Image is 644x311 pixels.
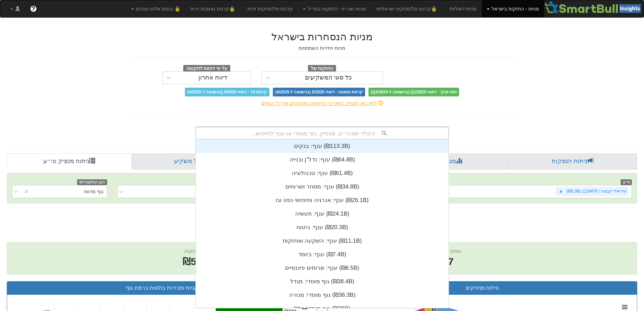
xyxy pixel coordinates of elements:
[196,248,449,261] div: ענף: ‏ביומד ‎(₪7.4B)‎
[185,88,269,96] span: קרנות סל - דיווחי 5/2025 (בהשוואה ל-4/2025)
[196,139,449,153] div: ענף: ‏בנקים ‎(₪113.3B)‎
[482,0,544,17] a: מניות - החזקות בישראל
[196,261,449,275] div: ענף: ‏שרותים פיננסיים ‎(₪6.5B)‎
[196,288,449,302] div: גוף מוסדי: ‏מנורה ‎(₪36.3B)‎
[544,0,644,14] img: Smartbull
[129,31,515,42] h2: מניות הנסחרות בישראל
[7,210,637,221] h2: [PERSON_NAME] קבוצה | 1119478 - ניתוח ני״ע
[77,179,107,185] span: הצג החזקות לפי
[196,275,449,288] div: גוף מוסדי: ‏מגדל ‎(₪38.4B)‎
[132,153,259,170] a: פרופיל משקיע
[273,88,365,96] span: קרנות נאמנות - דיווחי 5/2025 (בהשוואה ל-4/2025)
[185,0,243,17] a: 🔒קרנות נאמנות זרות
[31,5,35,12] span: ?
[124,100,520,107] div: לחץ כאן לצפייה בתאריכי הדיווחים האחרונים של כל הגופים
[185,248,210,254] span: שווי החזקות
[126,0,185,17] a: 🔒 נכסים אלטרנטיבים
[305,74,352,81] div: כל סוגי המשקיעים
[298,0,371,17] a: מניות ואג״ח - החזקות בחו״ל
[196,207,449,221] div: ענף: ‏תעשיה ‎(₪24.1B)‎
[129,46,515,51] h5: מניות ויחידות השתתפות
[242,0,298,17] a: קרנות סל/מחקות זרות
[196,234,449,248] div: ענף: ‏השקעה ואחזקות ‎(₪11.1B)‎
[308,65,336,72] span: החזקות של
[84,188,103,195] div: גוף מדווח
[196,153,449,166] div: ענף: ‏נדל"ן ובנייה ‎(₪64.8B)‎
[183,256,212,267] span: ₪5.3B
[12,285,312,291] h3: קניות ומכירות בולטות ברמת גוף
[508,153,637,170] a: ניתוח הנפקות
[196,180,449,194] div: ענף: ‏מסחר ושרותים ‎(₪34.8B)‎
[7,153,132,170] a: ניתוח מנפיק וני״ע
[196,166,449,180] div: ענף: ‏טכנולוגיה ‎(₪61.4B)‎
[565,187,628,195] div: עזריאלי קבוצה | 1119478 (₪5.3B)
[371,0,444,17] a: 🔒קרנות סל/מחקות ישראליות
[445,0,482,17] a: מניות דואליות
[25,0,42,17] a: ?
[368,88,459,96] span: טווח ארוך - דיווחי Q1/2025 (בהשוואה ל-Q4/2024)
[198,74,227,81] div: דיווח אחרון
[333,285,632,291] h3: פילוח מחזיקים
[621,179,632,185] span: ני״ע
[183,65,230,72] span: על פי דוחות לתקופה
[196,194,449,207] div: ענף: ‏אנרגיה וחיפושי נפט וגז ‎(₪26.1B)‎
[196,221,449,234] div: ענף: ‏ביטוח ‎(₪20.3B)‎
[196,127,448,139] div: הקלד שם ני״ע, מנפיק, גוף מוסדי או ענף לחיפוש...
